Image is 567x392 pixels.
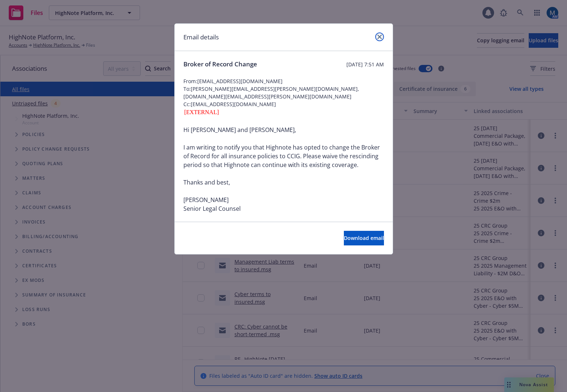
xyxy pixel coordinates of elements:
[183,204,384,213] div: Senior Legal Counsel
[183,32,219,42] h1: Email details
[183,77,384,85] span: From: [EMAIL_ADDRESS][DOMAIN_NAME]
[344,231,384,245] button: Download email
[183,195,384,204] div: [PERSON_NAME]
[183,60,257,69] span: Broker of Record Change
[183,108,384,117] div: [EXTERNAL]
[183,85,384,100] span: To: [PERSON_NAME][EMAIL_ADDRESS][PERSON_NAME][DOMAIN_NAME], [DOMAIN_NAME][EMAIL_ADDRESS][PERSON_N...
[375,32,384,41] a: close
[183,143,384,169] div: I am writing to notify you that Highnote has opted to change the Broker of Record for all insuran...
[346,61,384,68] span: [DATE] 7:51 AM
[183,125,384,213] div: Hi [PERSON_NAME] and [PERSON_NAME],
[183,100,384,108] span: Cc: [EMAIL_ADDRESS][DOMAIN_NAME]
[183,178,384,187] div: Thanks and best,
[344,234,384,241] span: Download email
